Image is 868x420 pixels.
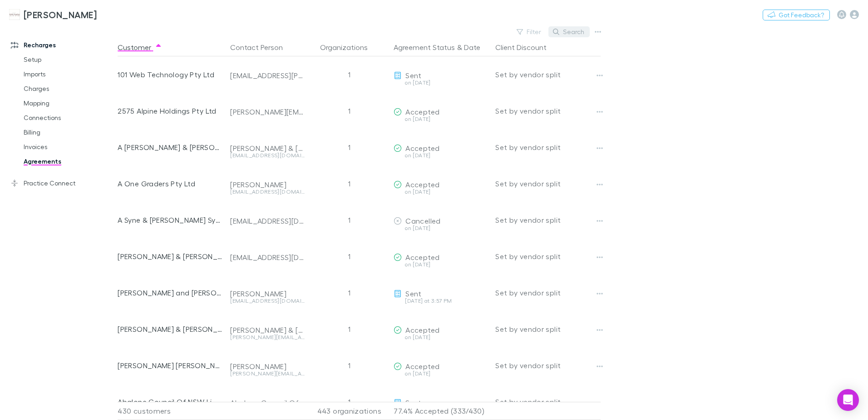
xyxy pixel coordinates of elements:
div: [PERSON_NAME] [230,362,305,371]
div: A One Graders Pty Ltd [118,165,223,202]
div: Set by vendor split [495,275,601,311]
div: Set by vendor split [495,311,601,347]
h3: [PERSON_NAME] [24,9,97,20]
button: Client Discount [495,38,557,56]
div: [PERSON_NAME][EMAIL_ADDRESS][DOMAIN_NAME] [230,107,305,116]
div: [EMAIL_ADDRESS][DOMAIN_NAME] [230,298,305,304]
div: [PERSON_NAME][EMAIL_ADDRESS][DOMAIN_NAME] [230,371,305,376]
a: Invoices [15,140,123,154]
div: Set by vendor split [495,384,601,420]
div: on [DATE] [394,335,488,340]
div: A [PERSON_NAME] & [PERSON_NAME] [118,129,223,165]
span: Accepted [405,325,439,334]
div: 1 [308,93,390,129]
a: Recharges [2,38,123,52]
span: Accepted [405,253,439,261]
span: Accepted [405,107,439,116]
p: 77.4% Accepted (333/430) [394,402,488,420]
div: [EMAIL_ADDRESS][DOMAIN_NAME] [230,189,305,195]
div: 2575 Alpine Holdings Pty Ltd [118,93,223,129]
div: on [DATE] [394,262,488,267]
div: Set by vendor split [495,129,601,165]
div: [EMAIL_ADDRESS][DOMAIN_NAME] [230,216,305,225]
img: Hales Douglass's Logo [9,9,20,20]
button: Organizations [320,38,379,56]
a: Connections [15,110,123,125]
div: on [DATE] [394,225,488,231]
a: Charges [15,81,123,96]
span: Accepted [405,144,439,152]
div: Set by vendor split [495,238,601,275]
div: on [DATE] [394,116,488,122]
div: on [DATE] [394,189,488,195]
div: 1 [308,129,390,165]
span: Sent [405,289,421,298]
div: 443 organizations [308,402,390,420]
div: [PERSON_NAME] [230,180,305,189]
div: Open Intercom Messenger [837,389,859,411]
div: Abalone Council Of NSW Limited [118,384,223,420]
button: Customer [118,38,162,56]
button: Search [548,26,590,37]
button: Agreement Status [394,38,455,56]
div: 1 [308,165,390,202]
a: Practice Connect [2,176,123,190]
div: Set by vendor split [495,93,601,129]
div: Set by vendor split [495,202,601,238]
div: 430 customers [118,402,227,420]
a: Mapping [15,96,123,110]
div: [EMAIL_ADDRESS][DOMAIN_NAME] [230,153,305,158]
span: Accepted [405,180,439,189]
span: Sent [405,398,421,407]
span: Cancelled [405,216,440,225]
div: Set by vendor split [495,56,601,93]
div: Set by vendor split [495,347,601,384]
div: [EMAIL_ADDRESS][DOMAIN_NAME] [230,253,305,262]
div: [PERSON_NAME] and [PERSON_NAME] [118,275,223,311]
div: 1 [308,238,390,275]
div: on [DATE] [394,80,488,85]
a: [PERSON_NAME] [4,4,102,25]
span: Sent [405,71,421,80]
div: [EMAIL_ADDRESS][PERSON_NAME][DOMAIN_NAME] [230,71,305,80]
div: [PERSON_NAME][EMAIL_ADDRESS][DOMAIN_NAME] [230,335,305,340]
div: 1 [308,311,390,347]
div: 1 [308,347,390,384]
button: Filter [512,26,547,37]
div: on [DATE] [394,371,488,376]
div: [PERSON_NAME] & [PERSON_NAME] [118,238,223,275]
div: on [DATE] [394,153,488,158]
div: 101 Web Technology Pty Ltd [118,56,223,93]
a: Setup [15,52,123,67]
span: Accepted [405,362,439,370]
div: 1 [308,202,390,238]
div: [PERSON_NAME] [230,289,305,298]
div: [PERSON_NAME] & [PERSON_NAME] [230,144,305,153]
button: Got Feedback? [763,10,830,20]
div: Set by vendor split [495,165,601,202]
button: Date [464,38,480,56]
div: 1 [308,384,390,420]
div: 1 [308,275,390,311]
div: [DATE] at 3:57 PM [394,298,488,304]
div: & [394,38,488,56]
a: Imports [15,67,123,81]
a: Agreements [15,154,123,169]
div: [PERSON_NAME] & [PERSON_NAME] & [PERSON_NAME] & [PERSON_NAME] [118,311,223,347]
div: [PERSON_NAME] & [PERSON_NAME] & [PERSON_NAME] & [PERSON_NAME] [230,325,305,335]
div: 1 [308,56,390,93]
div: [PERSON_NAME] [PERSON_NAME] [118,347,223,384]
a: Billing [15,125,123,140]
div: A Syne & [PERSON_NAME] Syne & [PERSON_NAME] [PERSON_NAME] & R Syne [118,202,223,238]
div: Abalone Council Of NSW Limited [230,398,305,407]
button: Contact Person [230,38,294,56]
